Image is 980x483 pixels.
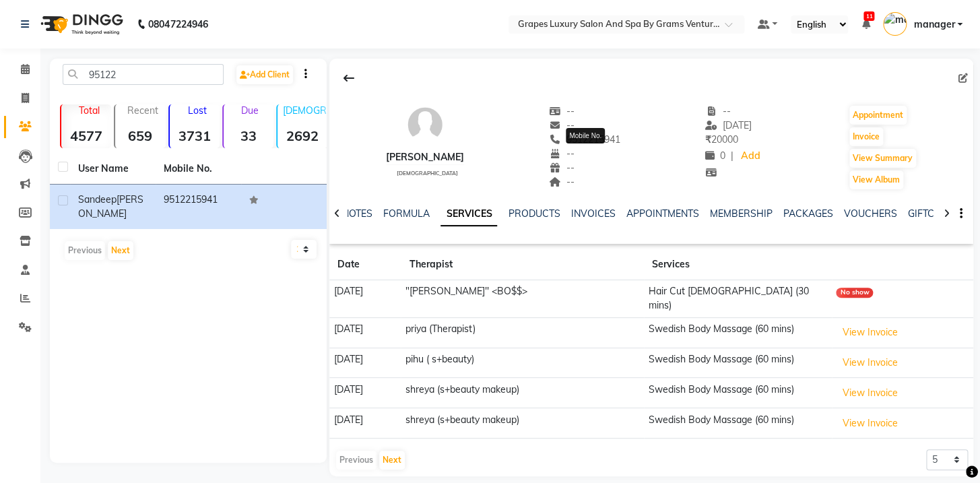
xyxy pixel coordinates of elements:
[549,148,575,160] span: --
[626,207,698,220] a: APPOINTMENTS
[335,65,363,91] div: Back to Client
[731,149,733,163] span: |
[836,413,903,434] button: View Invoice
[283,104,327,117] p: [DEMOGRAPHIC_DATA]
[644,408,832,439] td: Swedish Body Massage (60 mins)
[401,348,644,378] td: pihu ( s+beauty)
[342,207,372,220] a: NOTES
[78,193,117,205] span: Sandeep
[108,241,133,260] button: Next
[783,207,832,220] a: PACKAGES
[549,119,575,131] span: --
[175,104,220,117] p: Lost
[156,185,241,229] td: 9512215941
[329,317,401,348] td: [DATE]
[277,127,327,144] strong: 2692
[508,207,560,220] a: PRODUCTS
[383,207,430,220] a: FORMULA
[63,64,224,85] input: Search by Name/Mobile/Email/Code
[883,12,907,36] img: manager
[644,348,832,378] td: Swedish Body Massage (60 mins)
[34,5,127,43] img: logo
[549,162,575,174] span: --
[566,127,605,143] div: Mobile No.
[397,170,458,176] span: [DEMOGRAPHIC_DATA]
[379,451,405,470] button: Next
[849,127,883,146] button: Invoice
[115,127,165,144] strong: 659
[121,104,165,117] p: Recent
[705,150,725,162] span: 0
[705,105,731,117] span: --
[836,322,903,343] button: View Invoice
[329,280,401,318] td: [DATE]
[739,147,762,166] a: Add
[843,207,896,220] a: VOUCHERS
[156,154,241,185] th: Mobile No.
[329,249,401,280] th: Date
[644,280,832,318] td: Hair Cut [DEMOGRAPHIC_DATA] (30 mins)
[67,104,111,117] p: Total
[849,149,916,168] button: View Summary
[405,104,445,145] img: avatar
[836,352,903,373] button: View Invoice
[236,65,293,84] a: Add Client
[570,207,615,220] a: INVOICES
[644,249,832,280] th: Services
[70,154,156,185] th: User Name
[329,378,401,408] td: [DATE]
[549,133,620,146] span: 9512215941
[440,202,497,226] a: SERVICES
[549,176,575,188] span: --
[644,317,832,348] td: Swedish Body Massage (60 mins)
[61,127,111,144] strong: 4577
[148,5,207,43] b: 08047224946
[224,127,273,144] strong: 33
[836,383,903,404] button: View Invoice
[329,408,401,439] td: [DATE]
[644,378,832,408] td: Swedish Body Massage (60 mins)
[401,408,644,439] td: shreya (s+beauty makeup)
[836,288,873,298] div: No show
[386,150,464,164] div: [PERSON_NAME]
[907,207,960,220] a: GIFTCARDS
[329,348,401,378] td: [DATE]
[549,105,575,117] span: --
[401,317,644,348] td: priya (Therapist)
[226,104,273,117] p: Due
[705,119,752,131] span: [DATE]
[401,280,644,318] td: "[PERSON_NAME]'' <BO$$>
[849,170,903,189] button: View Album
[849,106,907,125] button: Appointment
[861,18,870,30] a: 11
[863,11,874,21] span: 11
[170,127,220,144] strong: 3731
[705,133,738,146] span: 20000
[401,378,644,408] td: shreya (s+beauty makeup)
[913,18,954,32] span: manager
[709,207,772,220] a: MEMBERSHIP
[401,249,644,280] th: Therapist
[705,133,711,146] span: ₹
